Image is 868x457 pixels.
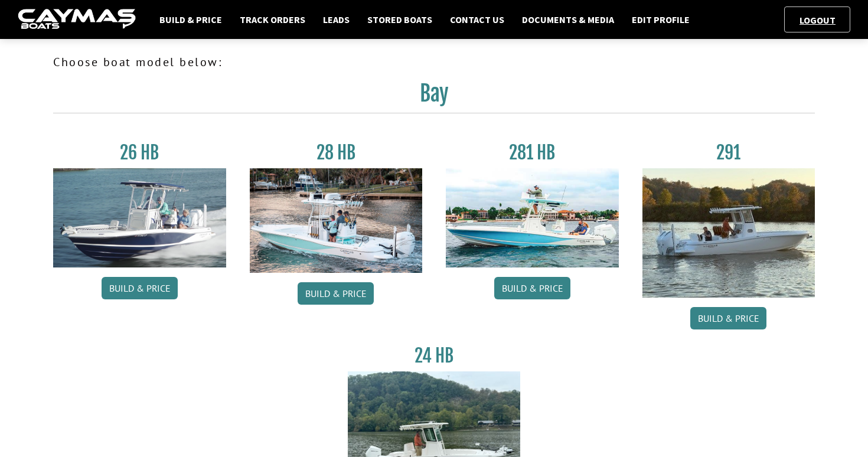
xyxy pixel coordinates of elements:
[53,53,815,71] p: Choose boat model below:
[626,12,696,27] a: Edit Profile
[690,307,766,329] a: Build & Price
[53,142,226,164] h3: 26 HB
[317,12,355,27] a: Leads
[446,142,619,164] h3: 281 HB
[361,12,438,27] a: Stored Boats
[446,168,619,267] img: 28-hb-twin.jpg
[234,12,311,27] a: Track Orders
[516,12,620,27] a: Documents & Media
[53,168,226,267] img: 26_new_photo_resized.jpg
[250,168,423,273] img: 28_hb_thumbnail_for_caymas_connect.jpg
[154,12,228,27] a: Build & Price
[102,277,178,299] a: Build & Price
[642,142,815,164] h3: 291
[444,12,510,27] a: Contact Us
[53,80,815,113] h2: Bay
[298,282,374,305] a: Build & Price
[250,142,423,164] h3: 28 HB
[494,277,570,299] a: Build & Price
[642,168,815,298] img: 291_Thumbnail.jpg
[794,14,841,26] a: Logout
[18,9,136,31] img: caymas-dealer-connect-2ed40d3bc7270c1d8d7ffb4b79bf05adc795679939227970def78ec6f6c03838.gif
[348,345,521,367] h3: 24 HB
